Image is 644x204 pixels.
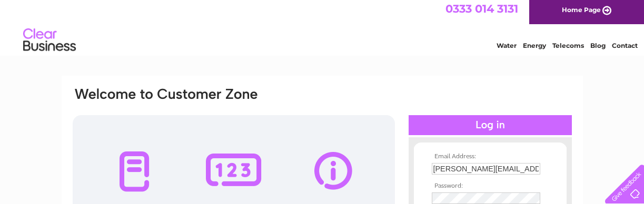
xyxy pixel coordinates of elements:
[429,182,551,190] th: Password:
[552,45,584,53] a: Telecoms
[590,45,606,53] a: Blog
[612,45,638,53] a: Contact
[523,45,546,53] a: Energy
[74,6,571,51] div: Clear Business is a trading name of Verastar Limited (registered in [GEOGRAPHIC_DATA] No. 3667643...
[429,153,551,160] th: Email Address:
[23,27,76,59] img: logo.png
[445,5,518,18] a: 0333 014 3131
[497,45,517,53] a: Water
